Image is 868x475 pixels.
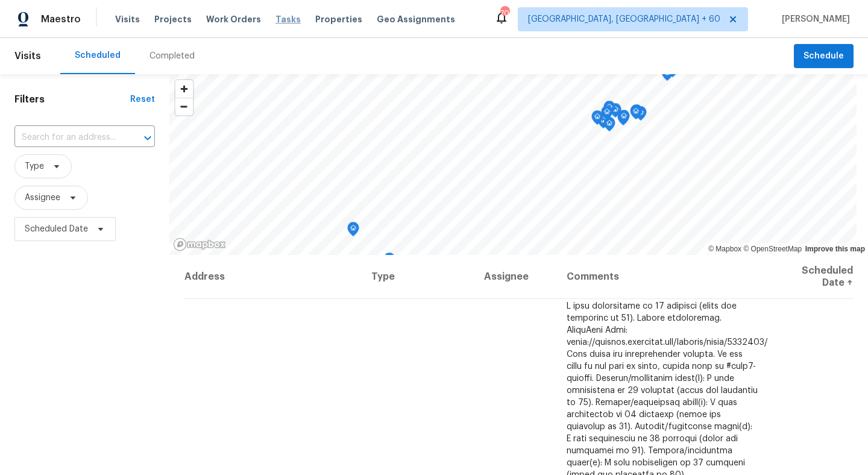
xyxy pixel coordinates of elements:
[149,50,195,62] div: Completed
[139,130,156,146] button: Open
[474,255,557,299] th: Assignee
[275,15,301,24] span: Tasks
[184,255,362,299] th: Address
[601,105,613,124] div: Map marker
[130,93,155,105] div: Reset
[603,101,615,119] div: Map marker
[528,13,720,25] span: [GEOGRAPHIC_DATA], [GEOGRAPHIC_DATA] + 60
[631,104,643,123] div: Map marker
[768,255,854,299] th: Scheduled Date ↑
[347,222,359,241] div: Map marker
[75,49,121,61] div: Scheduled
[25,192,60,204] span: Assignee
[708,245,741,253] a: Mapbox
[362,255,474,299] th: Type
[591,110,603,129] div: Map marker
[794,44,854,69] button: Schedule
[557,255,768,299] th: Comments
[630,105,642,124] div: Map marker
[14,43,41,69] span: Visits
[169,74,857,255] canvas: Map
[315,13,362,25] span: Properties
[500,7,509,19] div: 704
[383,253,395,271] div: Map marker
[175,80,193,98] button: Zoom in
[25,160,44,172] span: Type
[661,66,673,85] div: Map marker
[635,106,647,125] div: Map marker
[617,111,629,130] div: Map marker
[377,13,455,25] span: Geo Assignments
[41,13,81,25] span: Maestro
[14,128,121,147] input: Search for an address...
[609,103,621,122] div: Map marker
[175,98,193,115] span: Zoom out
[175,98,193,115] button: Zoom out
[154,13,192,25] span: Projects
[603,117,615,136] div: Map marker
[618,110,630,128] div: Map marker
[115,13,140,25] span: Visits
[777,13,850,25] span: [PERSON_NAME]
[173,237,226,251] a: Mapbox homepage
[206,13,261,25] span: Work Orders
[25,223,88,235] span: Scheduled Date
[743,245,802,253] a: OpenStreetMap
[805,245,865,253] a: Improve this map
[14,93,130,105] h1: Filters
[804,49,844,64] span: Schedule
